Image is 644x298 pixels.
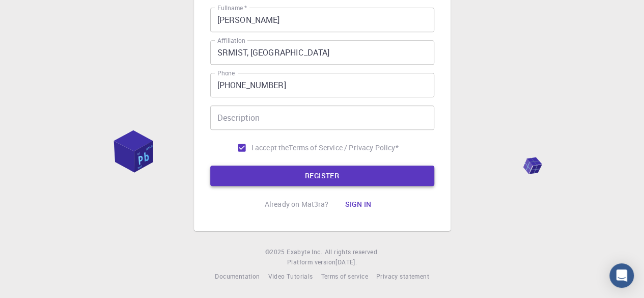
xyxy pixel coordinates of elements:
a: Video Tutorials [268,272,313,282]
span: Exabyte Inc. [287,248,322,256]
span: [DATE] . [335,258,357,266]
label: Affiliation [217,36,245,45]
span: Platform version [287,257,335,267]
span: I accept the [251,143,289,153]
button: REGISTER [210,166,434,186]
p: Terms of Service / Privacy Policy * [289,143,398,153]
a: Terms of Service / Privacy Policy* [289,143,398,153]
a: [DATE]. [335,257,357,267]
span: © 2025 [265,247,287,257]
span: Terms of service [321,272,368,280]
label: Fullname [217,4,247,12]
label: Phone [217,69,235,77]
span: All rights reserved. [324,247,379,257]
span: Video Tutorials [268,272,313,280]
button: Sign in [337,194,379,214]
p: Already on Mat3ra? [265,199,329,209]
a: Terms of service [321,272,368,282]
a: Documentation [215,272,260,282]
a: Exabyte Inc. [287,247,322,257]
span: Privacy statement [376,272,429,280]
span: Documentation [215,272,260,280]
a: Privacy statement [376,272,429,282]
div: Open Intercom Messenger [609,263,634,288]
